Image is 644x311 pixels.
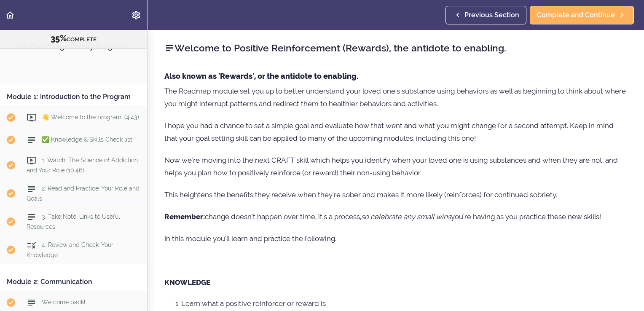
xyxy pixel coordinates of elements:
p: Now we're moving into the next CRAFT skill which helps you identify when your loved one is using ... [164,154,627,179]
div: COMPLETE [11,33,137,44]
span: 4. Review and Check: Your Knowledge [27,241,113,258]
span: 1. Watch: The Science of Addiction and Your Role (10:46) [27,157,138,173]
svg: Settings Menu [131,10,141,20]
strong: KNOWLEDGE [164,278,210,287]
strong: Also known as 'Rewards', or the antidote to enabling. [164,72,358,80]
span: Learn what a positive reinforcer or reward is [181,299,326,308]
a: Complete and Continue [530,6,634,24]
p: The Roadmap module set you up to better understand your loved one's substance using behaviors as ... [164,85,627,110]
span: ✅ Knowledge & Skills Check list [42,136,132,143]
p: change doesn't happen over time, it's a process, you're having as you practice these new skills! [164,210,627,223]
span: 3. Take Note: Links to Useful Resources [27,213,120,230]
span: Complete and Continue [537,10,615,20]
a: Previous Section [445,6,526,24]
span: Previous Section [464,10,519,20]
span: 35% [51,33,67,43]
span: Welcome back! [42,299,85,306]
svg: Back to course curriculum [5,10,15,20]
span: 2. Read and Practice: Your Role and Goals [27,185,140,201]
p: In this module you'll learn and practice the following. [164,232,627,245]
p: This heightens the benefits they receive when they're sober and makes it more likely (reinforces)... [164,188,627,201]
strong: Remember: [164,212,205,221]
span: 👋 Welcome to the program! (4:43) [42,114,139,121]
em: so celebrate any small wins [361,212,451,221]
h2: Welcome to Positive Reinforcement (Rewards), the antidote to enabling. [164,41,627,55]
p: I hope you had a chance to set a simple goal and evaluate how that went and what you might change... [164,119,627,145]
